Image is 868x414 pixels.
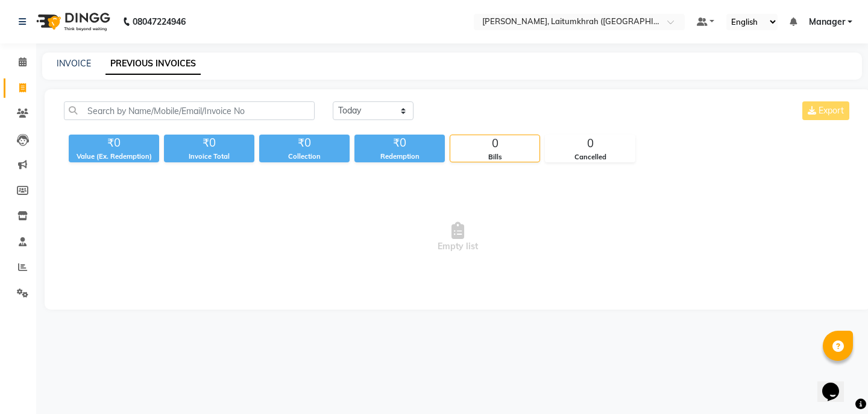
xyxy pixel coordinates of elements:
[64,101,315,120] input: Search by Name/Mobile/Email/Invoice No
[133,5,186,39] b: 08047224946
[57,58,91,69] a: INVOICE
[164,151,254,162] div: Invoice Total
[69,135,159,151] div: ₹0
[105,53,201,75] a: PREVIOUS INVOICES
[259,151,350,162] div: Collection
[817,366,856,402] iframe: chat widget
[354,151,445,162] div: Redemption
[546,152,635,162] div: Cancelled
[809,16,845,28] span: Manager
[450,135,539,152] div: 0
[69,151,159,162] div: Value (Ex. Redemption)
[259,135,350,151] div: ₹0
[31,5,113,39] img: logo
[546,135,635,152] div: 0
[450,152,539,162] div: Bills
[164,135,254,151] div: ₹0
[354,135,445,151] div: ₹0
[64,177,852,298] span: Empty list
